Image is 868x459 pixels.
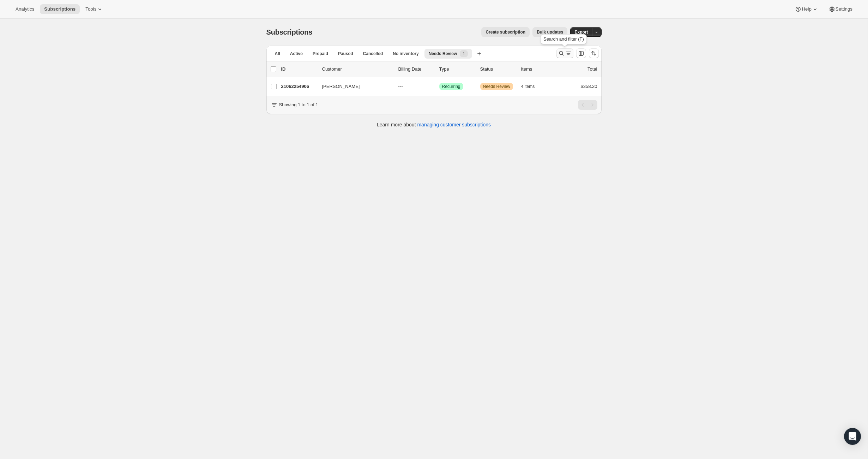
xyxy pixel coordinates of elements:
[824,4,857,14] button: Settings
[398,66,434,73] p: Billing Date
[521,84,535,89] span: 4 items
[313,51,328,56] span: Prepaid
[483,84,510,89] span: Needs Review
[85,6,96,12] span: Tools
[290,51,303,56] span: Active
[480,66,516,73] p: Status
[398,84,403,89] span: ---
[474,49,485,59] button: Create new view
[570,27,592,37] button: Export
[576,48,586,58] button: Customize table column order and visibility
[578,100,597,110] nav: Pagination
[377,121,491,128] p: Learn more about
[279,101,318,108] p: Showing 1 to 1 of 1
[589,48,599,58] button: Sort the results
[532,27,567,37] button: Bulk updates
[281,83,317,90] p: 21062254906
[281,82,597,91] div: 21062254906[PERSON_NAME]---SuccessRecurringWarningNeeds Review4 items$358.20
[417,122,491,127] a: managing customer subscriptions
[363,51,383,56] span: Cancelled
[281,66,317,73] p: ID
[802,6,811,12] span: Help
[429,51,457,56] span: Needs Review
[521,82,543,91] button: 4 items
[836,6,852,12] span: Settings
[322,83,360,90] span: [PERSON_NAME]
[486,29,525,35] span: Create subscription
[844,428,861,445] div: Open Intercom Messenger
[281,66,597,73] div: IDCustomerBilling DateTypeStatusItemsTotal
[16,6,34,12] span: Analytics
[44,6,76,12] span: Subscriptions
[537,29,563,35] span: Bulk updates
[266,28,313,36] span: Subscriptions
[322,66,393,73] p: Customer
[442,84,460,89] span: Recurring
[393,51,418,56] span: No inventory
[587,66,597,73] p: Total
[11,4,38,14] button: Analytics
[556,48,573,58] button: Search and filter results
[481,27,530,37] button: Create subscription
[790,4,822,14] button: Help
[574,29,588,35] span: Export
[81,4,108,14] button: Tools
[581,84,597,89] span: $358.20
[338,51,353,56] span: Paused
[521,66,556,73] div: Items
[40,4,80,14] button: Subscriptions
[463,51,465,56] span: 1
[275,51,280,56] span: All
[318,81,388,92] button: [PERSON_NAME]
[439,66,475,73] div: Type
